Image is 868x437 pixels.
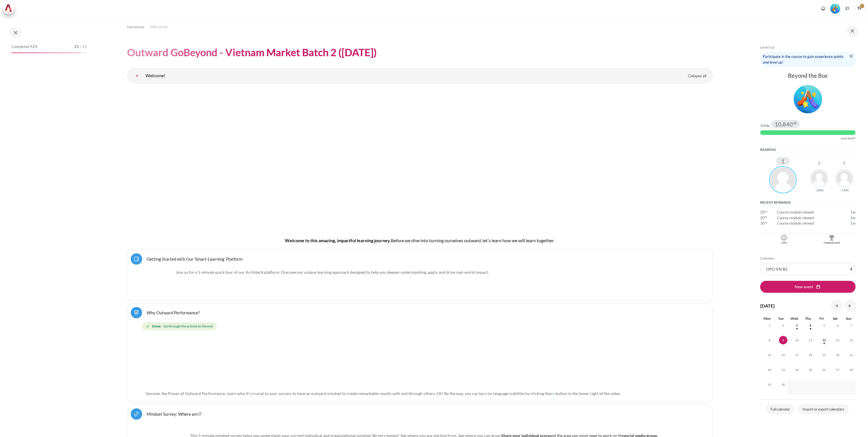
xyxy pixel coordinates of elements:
span: 30 [760,221,765,226]
span: 20 [833,351,842,359]
h4: [DATE] [760,302,775,309]
span: 12 [820,336,828,344]
a: User menu [854,3,865,14]
a: Collapse all [684,71,711,81]
img: 0 [146,336,476,388]
span: . [297,270,489,275]
span: 10,840 [775,121,793,127]
span: My courses [127,24,144,30]
span: 24 [793,365,801,374]
div: 10,840 [775,121,797,127]
a: Getting Started with Our 'Smart-Learning' Platform [147,256,243,262]
span: 1 [765,321,774,330]
a: Wednesday, 3 September events [793,324,801,327]
img: Level #5 [794,85,822,113]
h5: Level Up! [760,45,856,50]
img: Thuy Phan Thi [769,166,797,193]
a: Leaderboard [808,233,856,245]
div: Level #5 [760,83,856,113]
img: Architeck [5,4,12,13]
h1: Outward GoBeyond - Vietnam Market Batch 2 ([DATE]) [127,46,377,59]
div: Participate in the course to gain experience points and level up! [760,52,856,67]
span: 21 [847,351,856,359]
p: Join us for a 5-minute quick tour of our ArchitecK platform. Discover [146,269,694,275]
a: Architeck Architeck [3,3,17,14]
h5: Ranking [760,147,856,152]
span: 9 [779,336,787,344]
img: Tung Bui [835,169,853,187]
td: Wednesday, 3 September 2025, 6:39 PM [842,210,856,215]
div: 2 [818,161,820,165]
a: OPO VN B2 [150,24,168,30]
span: cc [551,391,555,396]
span: our unique learning approach designed to help you deepen understanding, apply, and drive real-wor... [297,270,488,275]
span: 6 [833,321,842,330]
span: xp [765,222,767,223]
div: Info [762,241,806,245]
span: Mon [764,316,771,321]
span: / 25 [80,44,87,50]
div: Completion requirements for Why Outward Performance? [142,321,700,331]
span: 23 [74,44,79,50]
a: My courses [127,24,144,30]
a: Level #5 [828,3,842,14]
img: Dismiss notice [850,55,853,58]
span: TP [854,3,865,14]
div: Level #5 [830,3,840,14]
span: 8 [765,336,774,344]
span: 16 [779,351,787,359]
span: 27 [833,365,842,374]
td: Wednesday, 3 September 2025, 5:15 PM [842,215,856,221]
a: Why Outward Performance? [147,310,200,315]
span: button in the lower right of the video. [555,391,621,396]
td: Course module viewed [777,215,842,221]
span: Tue [778,316,783,321]
button: Languages [843,4,852,13]
a: Mindset Survey: Where am I? [147,411,201,417]
span: Wed [791,316,798,321]
span: 2 [779,321,787,330]
span: 20 [760,210,765,215]
td: Today [774,336,787,351]
span: Sat [833,316,838,321]
span: Uncover the Power of Outward Performance. Learn why it's crucial to your success to have an outwa... [146,391,551,396]
span: 25 [806,365,815,374]
div: Total [760,124,770,128]
a: Info [760,233,808,245]
td: Course module viewed [777,221,842,226]
span: 3 [793,321,801,330]
div: 92% [11,53,81,53]
span: 15 [765,351,774,359]
div: Beyond the Box [760,72,856,80]
div: 3 [843,161,845,165]
span: Thu [805,316,811,321]
span: 26 [820,365,828,374]
img: platform logo [146,269,174,297]
span: efore we dive into turning ourselves outward, let's learn how we will learn together. [394,238,554,243]
span: 14 [847,336,856,344]
td: Monday, 1 September 2025, 2:07 AM [842,221,856,226]
img: Level #5 [830,4,840,14]
span: 4 [806,321,815,330]
div: Leaderboard [809,241,854,245]
a: Dismiss notice [850,53,853,58]
div: 1 [776,157,790,165]
span: B [391,238,394,243]
a: Full calendar [766,404,795,415]
span: 23 [779,365,787,374]
span: xp [765,211,767,212]
div: -3,860 [815,189,823,192]
div: max level! [841,136,856,141]
span: 29 [765,380,774,389]
span: 13 [833,336,842,344]
span: Collapse all [688,73,706,79]
span: 5 [820,321,828,330]
span: 11 [806,336,815,344]
strong: Done: [152,324,161,329]
span: 20 [760,215,765,221]
span: xp [765,216,767,218]
span: 10 [793,336,801,344]
span: 17 [793,351,801,359]
a: Thursday, 4 September events [806,324,815,327]
button: New event [760,281,856,293]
